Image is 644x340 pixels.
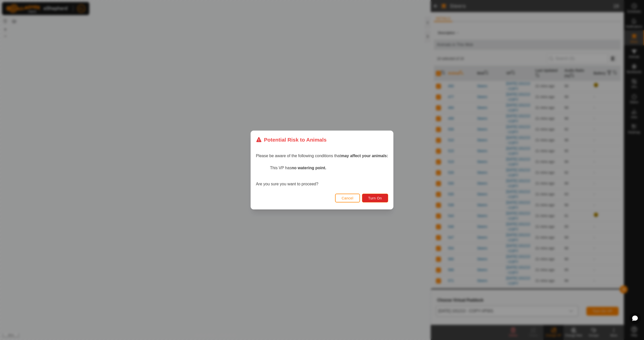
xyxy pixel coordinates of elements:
[342,196,353,200] span: Cancel
[292,166,326,170] strong: no watering point.
[335,194,360,202] button: Cancel
[256,165,388,187] div: Are you sure you want to proceed?
[368,196,382,200] span: Turn On
[256,136,327,144] div: Potential Risk to Animals
[362,194,388,202] button: Turn On
[270,166,326,170] span: This VP has
[256,154,388,158] span: Please be aware of the following conditions that
[341,154,388,158] strong: may affect your animals:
